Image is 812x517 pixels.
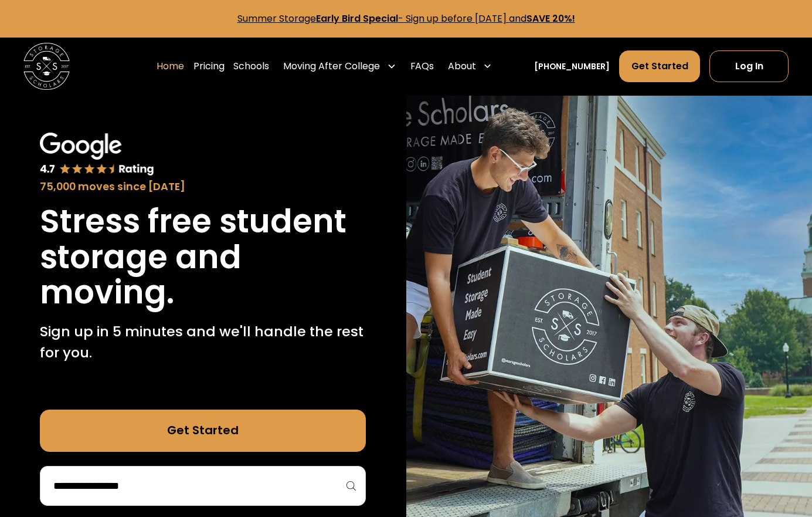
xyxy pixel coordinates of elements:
a: Schools [233,50,269,83]
a: [PHONE_NUMBER] [534,60,610,73]
div: Moving After College [283,59,380,73]
div: 75,000 moves since [DATE] [40,179,366,195]
h1: Stress free student storage and moving. [40,204,366,309]
div: Moving After College [278,50,401,83]
p: Sign up in 5 minutes and we'll handle the rest for you. [40,321,366,363]
img: Google 4.7 star rating [40,133,154,176]
div: About [443,50,497,83]
a: FAQs [410,50,434,83]
strong: SAVE 20%! [526,12,575,25]
a: Get Started [40,410,366,451]
a: Pricing [193,50,225,83]
div: About [448,59,476,73]
a: Summer StorageEarly Bird Special- Sign up before [DATE] andSAVE 20%! [237,12,575,25]
a: Log In [709,50,789,82]
a: Get Started [619,50,701,82]
img: Storage Scholars main logo [23,43,70,89]
a: Home [157,50,184,83]
strong: Early Bird Special [316,12,398,25]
